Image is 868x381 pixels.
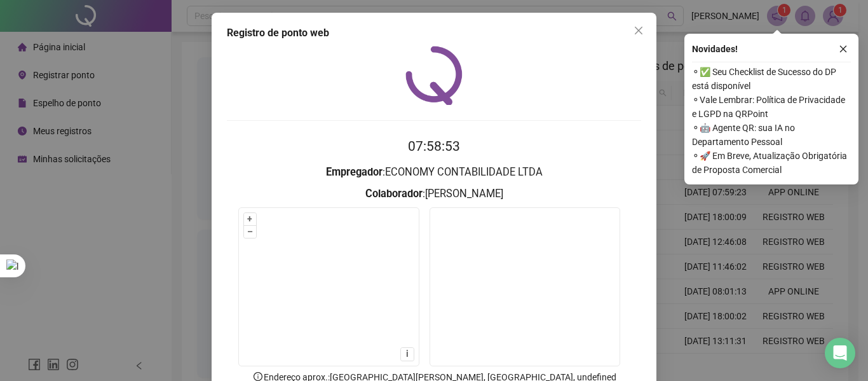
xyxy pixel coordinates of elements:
[825,338,855,368] div: Open Intercom Messenger
[692,65,851,93] span: ⚬ ✅ Seu Checklist de Sucesso do DP está disponível
[405,46,463,105] img: QRPoint
[839,45,848,53] span: close
[692,149,851,177] span: ⚬ 🚀 Em Breve, Atualização Obrigatória de Proposta Comercial
[692,121,851,149] span: ⚬ 🤖 Agente QR: sua IA no Departamento Pessoal
[692,42,738,56] span: Novidades !
[692,93,851,121] span: ⚬ Vale Lembrar: Política de Privacidade e LGPD na QRPoint
[227,186,641,202] h3: : [PERSON_NAME]
[365,188,423,200] strong: Colaborador
[244,213,256,225] button: +
[406,349,409,359] span: i
[326,166,383,178] strong: Empregador
[227,25,641,41] div: Registro de ponto web
[634,25,644,36] span: close
[628,20,649,41] button: Close
[227,164,641,181] h3: : ECONOMY CONTABILIDADE LTDA
[244,226,256,238] button: –
[408,139,460,154] time: 07:58:53
[401,348,413,360] button: i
